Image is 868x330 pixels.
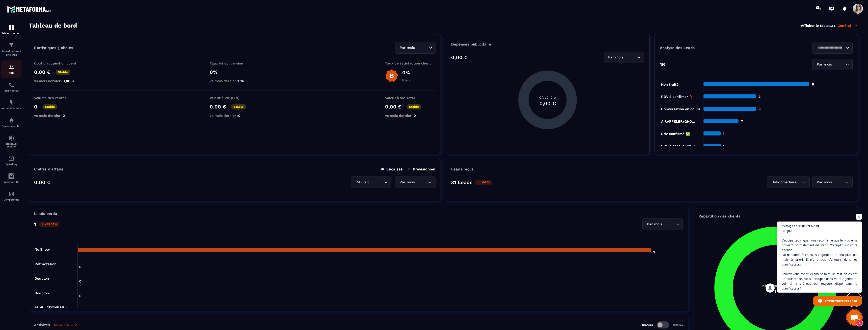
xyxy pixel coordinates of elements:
h3: Tableau de bord [29,22,77,29]
input: Search for option [370,180,383,185]
div: Search for option [351,177,391,188]
tspan: RDV à conf. A RAPP... [661,144,697,148]
p: Statistiques globales [34,46,73,50]
p: 0,00 € [210,104,226,110]
p: Encaissé [381,167,403,171]
p: Tunnel de vente Site web [1,50,21,57]
p: Stable [406,104,421,109]
p: 1 [34,221,36,227]
input: Search for option [798,180,801,185]
p: Afficher le tableau : [801,24,835,28]
span: CA Brut [354,180,370,185]
p: 0,00 € [385,104,401,110]
span: Par mois [607,55,625,60]
tspan: ANNULATIONS MUL... [35,305,71,310]
img: logo [7,5,52,14]
p: 0% [210,69,260,75]
p: -99.55% [39,222,60,227]
p: 0,00 € [34,179,50,185]
span: Bonjour, L'équipe technique nous reconfirme que le problème provient normalement du statut "Occup... [782,228,857,300]
img: formation [8,42,14,48]
img: scheduler [8,82,14,88]
tspan: RDV à confimer ❓ [661,95,694,99]
tspan: Rdv confirmé ✅ [661,132,690,136]
p: CRM [1,72,21,74]
p: Prévisionnel [408,167,436,171]
p: Volume des ventes [34,96,85,100]
span: 0 [63,114,65,118]
p: -98% [475,180,492,185]
img: social-network [8,135,14,141]
img: automations [8,117,14,123]
div: Search for option [395,177,436,188]
span: 0% [238,79,244,83]
p: 0 [34,104,37,110]
div: Search for option [767,177,810,188]
p: Dépenses publicitaire [451,42,644,47]
p: Planificateur [1,89,21,92]
p: vs mois dernier : [385,114,436,118]
tspan: Rétractation [35,262,57,266]
p: Leads perdu [34,211,57,216]
span: 1 [856,319,863,326]
p: Réseaux Sociaux [1,142,21,148]
input: Search for option [625,55,636,60]
span: Par mois [816,180,833,185]
span: Message de [782,224,797,227]
p: Stable [231,104,246,109]
p: Tableau de bord [1,32,21,35]
span: 0,00 € [63,79,74,83]
p: 16 [660,61,665,68]
p: Coût d'acquisition client [34,61,85,65]
span: Par mois [816,62,833,67]
span: Par mois [398,45,416,51]
input: Search for option [816,45,844,51]
a: formationformationCRM [1,60,21,78]
p: E-mailing [1,163,21,166]
p: Bien [402,78,410,82]
img: narrow-up-right-o.6b7c60e2.svg [74,323,78,327]
input: Search for option [833,62,844,67]
p: 0,00 € [34,69,50,75]
p: vs mois dernier : [34,79,85,83]
input: Search for option [416,180,427,185]
p: Répartition des clients [698,214,853,218]
a: schedulerschedulerPlanificateur [1,78,21,96]
p: Stable [42,104,57,109]
a: social-networksocial-networkRéseaux Sociaux [1,131,21,152]
input: Search for option [833,180,844,185]
p: Espace membre [1,125,21,127]
p: Setters [673,323,683,327]
p: Closers [642,323,653,327]
p: Taux de satisfaction client [385,61,436,65]
tspan: Doublon [35,291,49,295]
div: Search for option [604,52,644,63]
tspan: Non traité [661,82,679,86]
a: accountantaccountantComptabilité [1,187,21,205]
span: Par mois [646,222,663,227]
a: Plus de détails [52,323,78,327]
p: vs mois dernier : [210,79,260,83]
p: Valeur à Vie Total [385,96,436,100]
span: 0 [238,114,240,118]
a: automationsautomationsAutomatisations [1,96,21,114]
p: Activités [34,323,50,327]
input: Search for option [663,222,674,227]
input: Search for option [416,45,427,51]
tspan: A RAPPELER/GHO... [661,119,695,123]
p: Valeur à Vie (LTV) [210,96,260,100]
div: Search for option [642,218,683,230]
tspan: Doublon [35,276,49,280]
p: Stable [56,70,70,75]
p: 0% [402,70,410,76]
p: 0,00 € [451,54,468,60]
a: Assistant IA [1,169,21,187]
a: formationformationTableau de bord [1,21,21,38]
p: Leads reçus [451,167,474,171]
span: [PERSON_NAME] [798,224,821,227]
p: Automatisations [1,107,21,110]
p: Analyse des Leads [660,46,756,50]
span: Entrez votre réponse [825,296,857,305]
img: accountant [8,191,14,197]
a: automationsautomationsEspace membre [1,114,21,131]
